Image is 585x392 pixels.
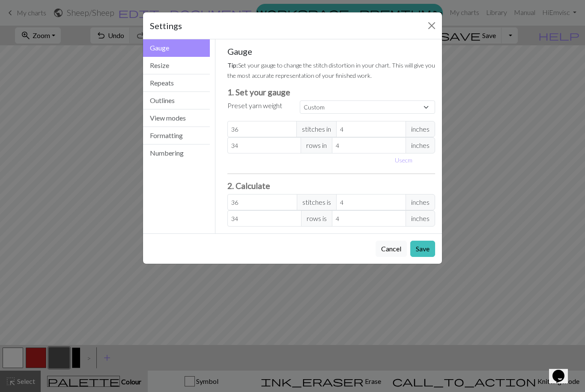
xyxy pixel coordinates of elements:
[297,194,337,210] span: stitches is
[406,137,435,153] span: inches
[227,62,238,69] strong: Tip:
[227,46,436,56] h5: Gauge
[301,137,332,153] span: rows in
[143,127,210,144] button: Formatting
[227,62,435,79] small: Set your gauge to change the stitch distortion in your chart. This will give you the most accurat...
[406,121,435,137] span: inches
[406,210,435,227] span: inches
[143,39,210,57] button: Gauge
[296,121,337,137] span: stitches in
[301,210,332,227] span: rows is
[143,92,210,109] button: Outlines
[143,57,210,74] button: Resize
[143,74,210,92] button: Repeats
[549,358,576,383] iframe: chat widget
[391,153,416,167] button: Usecm
[227,87,436,97] h3: 1. Set your gauge
[227,100,282,111] label: Preset yarn weight
[143,144,210,162] button: Numbering
[425,19,439,32] button: Close
[406,194,435,210] span: inches
[150,19,182,32] h5: Settings
[410,241,435,257] button: Save
[227,181,436,191] h3: 2. Calculate
[376,241,407,257] button: Cancel
[143,109,210,127] button: View modes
